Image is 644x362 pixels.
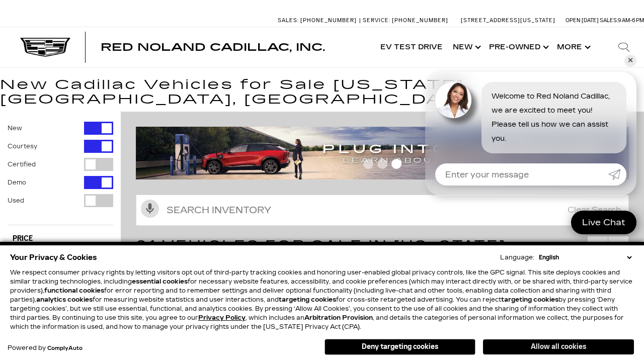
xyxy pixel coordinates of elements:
[325,339,475,355] button: Deny targeting cookies
[392,17,448,24] span: [PHONE_NUMBER]
[101,42,325,52] a: Red Noland Cadillac, Inc.
[8,123,22,133] label: New
[278,17,299,24] span: Sales:
[8,159,36,169] label: Certified
[198,314,246,321] a: Privacy Policy
[566,17,599,24] span: Open [DATE]
[375,27,448,67] a: EV Test Drive
[571,211,636,234] a: Live Chat
[481,82,626,153] div: Welcome to Red Noland Cadillac, we are excited to meet you! Please tell us how we can assist you.
[101,41,325,53] span: Red Noland Cadillac, Inc.
[36,296,93,303] strong: analytics cookies
[552,27,594,67] button: More
[363,17,390,24] span: Service:
[20,38,70,57] img: Cadillac Dark Logo with Cadillac White Text
[500,254,534,260] div: Language:
[359,18,451,23] a: Service: [PHONE_NUMBER]
[279,296,336,303] strong: targeting cookies
[391,159,401,169] span: Go to slide 3
[136,237,554,275] span: 91 Vehicles for Sale in [US_STATE][GEOGRAPHIC_DATA], [GEOGRAPHIC_DATA]
[461,17,555,24] a: [STREET_ADDRESS][US_STATE]
[8,177,26,188] label: Demo
[577,217,630,228] span: Live Chat
[10,268,634,331] p: We respect consumer privacy rights by letting visitors opt out of third-party tracking cookies an...
[300,17,357,24] span: [PHONE_NUMBER]
[304,314,373,321] strong: Arbitration Provision
[377,159,387,169] span: Go to slide 2
[44,287,104,294] strong: functional cookies
[136,127,629,179] img: ev-blog-post-banners4
[8,345,83,351] div: Powered by
[435,82,471,118] img: Agent profile photo
[13,234,108,243] h5: Price
[363,159,373,169] span: Go to slide 1
[47,345,83,351] a: ComplyAuto
[8,196,24,206] label: Used
[618,17,644,24] span: 9 AM-6 PM
[600,17,618,24] span: Sales:
[132,278,188,285] strong: essential cookies
[435,163,608,186] input: Enter your message
[484,27,552,67] a: Pre-Owned
[501,296,558,303] strong: targeting cookies
[278,18,359,23] a: Sales: [PHONE_NUMBER]
[136,195,629,226] input: Search Inventory
[448,27,484,67] a: New
[10,250,97,264] span: Your Privacy & Cookies
[608,163,626,186] a: Submit
[141,200,159,218] svg: Click to toggle on voice search
[8,122,113,225] div: Filter by Vehicle Type
[483,339,634,354] button: Allow all cookies
[536,253,634,262] select: Language Select
[8,141,37,151] label: Courtesy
